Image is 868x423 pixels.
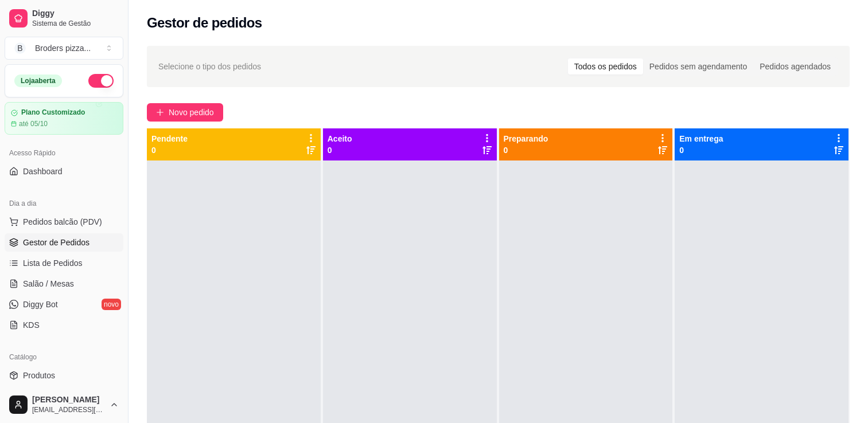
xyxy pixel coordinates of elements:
p: Aceito [328,133,352,144]
a: Dashboard [5,162,123,181]
div: Dia a dia [5,194,123,213]
a: Diggy Botnovo [5,295,123,314]
button: Pedidos balcão (PDV) [5,213,123,231]
a: DiggySistema de Gestão [5,5,123,32]
div: Acesso Rápido [5,144,123,162]
span: plus [156,108,164,116]
p: 0 [328,144,352,156]
a: Lista de Pedidos [5,254,123,272]
div: Pedidos agendados [753,58,837,75]
article: Plano Customizado [21,108,85,117]
p: 0 [151,144,188,156]
span: Dashboard [23,166,63,177]
span: Lista de Pedidos [23,257,83,269]
span: Produtos [23,370,55,381]
p: Preparando [504,133,548,144]
span: Diggy [32,9,119,19]
p: Pendente [151,133,188,144]
div: Catálogo [5,348,123,366]
a: Plano Customizadoaté 05/10 [5,102,123,135]
p: Em entrega [679,133,723,144]
div: Loja aberta [14,75,62,87]
article: até 05/10 [19,119,48,128]
div: Todos os pedidos [568,58,643,75]
span: [EMAIL_ADDRESS][DOMAIN_NAME] [32,405,105,414]
button: [PERSON_NAME][EMAIL_ADDRESS][DOMAIN_NAME] [5,391,123,418]
h2: Gestor de pedidos [147,14,262,32]
p: 0 [504,144,548,156]
a: Salão / Mesas [5,275,123,293]
span: Diggy Bot [23,299,58,310]
span: [PERSON_NAME] [32,395,105,405]
span: Salão / Mesas [23,278,74,289]
div: Broders pizza ... [35,42,91,54]
button: Alterar Status [88,74,114,88]
span: Novo pedido [169,106,214,119]
button: Novo pedido [147,103,223,122]
span: KDS [23,319,40,331]
span: Selecione o tipo dos pedidos [158,60,261,73]
p: 0 [679,144,723,156]
button: Select a team [5,37,123,60]
a: Produtos [5,366,123,385]
div: Pedidos sem agendamento [643,58,753,75]
a: Gestor de Pedidos [5,233,123,252]
span: Pedidos balcão (PDV) [23,216,102,228]
span: B [14,42,26,54]
span: Sistema de Gestão [32,19,119,28]
span: Gestor de Pedidos [23,237,89,248]
a: KDS [5,316,123,334]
